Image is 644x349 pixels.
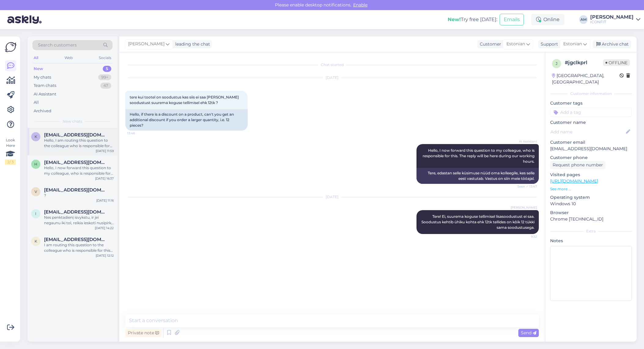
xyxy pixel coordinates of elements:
[5,137,16,165] div: Look Here
[351,2,369,8] span: Enable
[96,253,114,258] div: [DATE] 12:12
[593,40,631,48] div: Archive chat
[531,14,564,25] div: Online
[34,108,51,114] div: Archived
[125,75,539,80] div: [DATE]
[35,211,36,216] span: i
[5,41,17,53] img: Askly Logo
[125,109,248,131] div: Hello, if there is a discount on a product, can't you get an additional discount if you order a l...
[44,242,114,253] div: I am routing this question to the colleague who is responsible for this topic. The reply might ta...
[98,54,113,62] div: Socials
[63,119,82,124] span: New chats
[550,201,632,207] p: Windows 10
[556,61,557,66] span: j
[100,83,111,89] div: 47
[34,162,37,166] span: h
[590,20,634,24] div: ICONFIT
[34,74,51,80] div: My chats
[500,14,524,25] button: Emails
[35,134,37,139] span: k
[477,41,501,47] div: Customer
[550,194,632,201] p: Operating system
[538,41,558,47] div: Support
[95,176,114,181] div: [DATE] 16:37
[35,189,37,194] span: v
[506,41,525,47] span: Estonian
[103,66,111,72] div: 5
[32,54,39,62] div: All
[34,83,56,89] div: Team chats
[44,193,114,198] div: ?
[173,41,210,47] div: leading the chat
[423,148,535,164] span: Hello, I now forward this question to my colleague, who is responsible for this. The reply will b...
[44,237,108,242] span: kerti.ausmees@gmail.com
[590,15,634,20] div: [PERSON_NAME]
[96,198,114,203] div: [DATE] 11:16
[96,149,114,153] div: [DATE] 11:59
[550,228,632,234] div: Extra
[550,154,632,161] p: Customer phone
[44,160,108,165] span: helenmariep6rk@gmail.com
[44,138,114,149] div: Hello, I am routing this question to the colleague who is responsible for this topic. The reply m...
[514,139,537,144] span: AI Assistant
[127,131,150,136] span: 13:46
[550,161,605,169] div: Request phone number
[550,91,632,96] div: Customer information
[550,146,632,152] p: [EMAIL_ADDRESS][DOMAIN_NAME]
[550,100,632,106] p: Customer tags
[514,184,537,189] span: Seen ✓ 13:47
[125,62,539,68] div: Chat started
[550,238,632,244] p: Notes
[448,17,461,22] b: New!
[421,214,535,230] span: Tere! Ei, suurema koguse tellimisel lisasoodustust ei saa. Soodustus kehtib ühiku kohta ehk 12tk ...
[5,159,16,165] div: 2 / 3
[550,172,632,178] p: Visited pages
[44,187,108,193] span: vatoxoc490@misehub.com
[550,139,632,146] p: Customer email
[34,66,43,72] div: New
[44,165,114,176] div: Hello, I now forward this question to my colleague, who is responsible for this. The reply will b...
[550,128,625,135] input: Add name
[552,72,620,85] div: [GEOGRAPHIC_DATA], [GEOGRAPHIC_DATA]
[579,15,588,24] div: AM
[95,226,114,230] div: [DATE] 14:22
[550,216,632,222] p: Chrome [TECHNICAL_ID]
[130,95,240,105] span: tere kui tootel on soodustus kas siis ei saa [PERSON_NAME] soodustust suurema koguse tellimisel e...
[35,239,37,243] span: k
[98,74,111,80] div: 99+
[44,215,114,226] div: Nes penktadienį isvykstu, ir jei negaunu iki tol, reikia ieskoti nusipirkti gyvai
[511,205,537,210] span: [PERSON_NAME]
[416,168,539,184] div: Tere, edastan selle küsimuse nüüd oma kolleegile, kes selle eest vastutab. Vastus on siin meie tö...
[603,59,630,66] span: Offline
[550,119,632,126] p: Customer name
[125,194,539,200] div: [DATE]
[44,209,108,215] span: ieva.balciuniene@gmail.com
[128,41,165,47] span: [PERSON_NAME]
[514,234,537,239] span: 9:32
[44,132,108,138] span: kroosu1551@hot.ee
[125,329,161,337] div: Private note
[448,16,497,23] div: Try free [DATE]:
[34,91,56,97] div: AI Assistant
[38,42,77,48] span: Search customers
[563,41,582,47] span: Estonian
[550,108,632,117] input: Add a tag
[550,178,598,184] a: [URL][DOMAIN_NAME]
[550,210,632,216] p: Browser
[550,186,632,192] p: See more ...
[590,15,640,24] a: [PERSON_NAME]ICONFIT
[63,54,74,62] div: Web
[565,59,603,66] div: # jgclkprl
[521,330,536,336] span: Send
[34,99,39,106] div: All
